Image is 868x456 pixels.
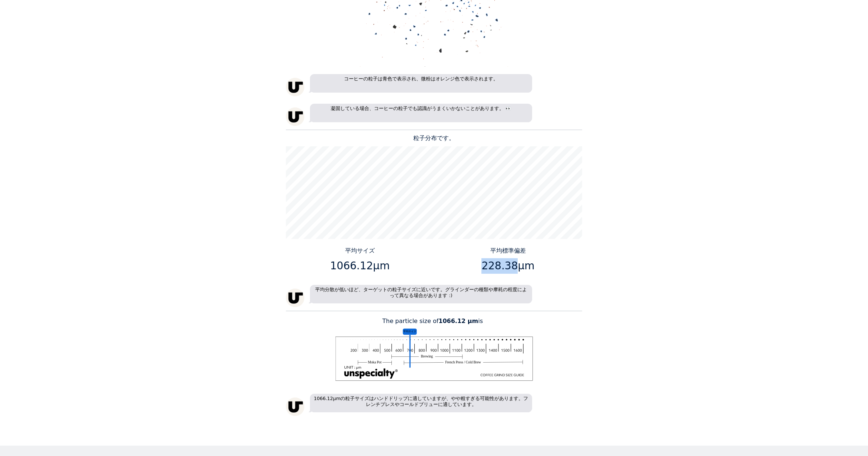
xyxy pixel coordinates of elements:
[403,330,417,333] tspan: 平均サイズ
[310,394,532,412] p: 1066.12µmの粒子サイズはハンドドリップに適していますが、やや粗すぎる可能性があります。フレンチプレスやコールドブリューに適しています。
[437,246,580,255] p: 平均標準偏差
[286,134,582,143] p: 粒子分布です。
[286,78,304,96] img: unspecialty-logo
[286,289,304,307] img: unspecialty-logo
[286,107,304,126] img: unspecialty-logo
[289,258,431,274] p: 1066.12μm
[289,246,431,255] p: 平均サイズ
[310,285,532,303] p: 平均分散が低いほど、ターゲットの粒子サイズに近いです。グラインダーの種類や摩耗の程度によって異なる場合があります :)
[310,104,532,122] p: 凝固している場合、コーヒーの粒子でも認識がうまくいかないことがあります。 👀
[286,317,582,326] p: The particle size of is
[437,258,580,274] p: 228.38μm
[438,317,478,324] b: 1066.12 μm
[286,397,304,416] img: unspecialty-logo
[310,74,532,93] p: コーヒーの粒子は青色で表示され、微粉はオレンジ色で表示されます。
